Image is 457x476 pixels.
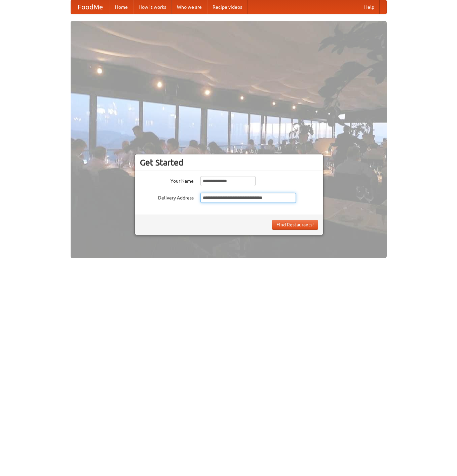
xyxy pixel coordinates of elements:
a: Recipe videos [207,0,247,14]
h3: Get Started [140,157,318,168]
label: Delivery Address [140,193,194,201]
a: FoodMe [71,0,110,14]
button: Find Restaurants! [272,220,318,230]
a: Help [359,0,380,14]
a: Home [110,0,133,14]
a: How it works [133,0,172,14]
a: Who we are [172,0,207,14]
label: Your Name [140,176,194,184]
